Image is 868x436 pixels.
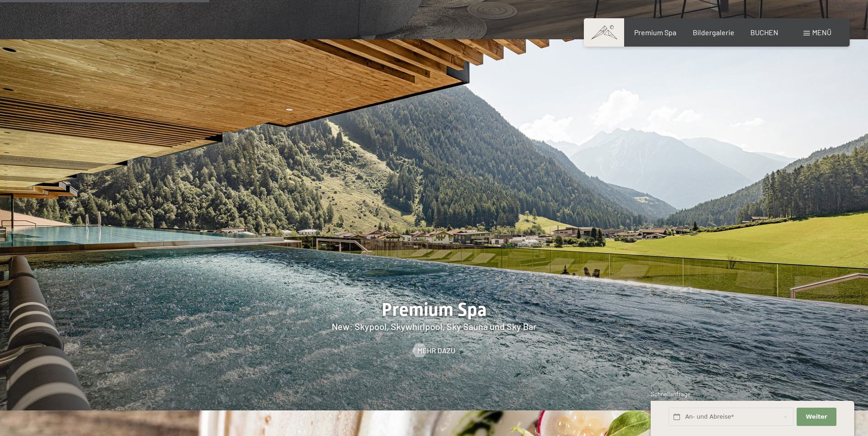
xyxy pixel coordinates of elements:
[750,28,778,37] a: BUCHEN
[797,408,836,426] button: Weiter
[651,390,690,398] span: Schnellanfrage
[693,28,734,37] a: Bildergalerie
[812,28,831,37] span: Menü
[806,413,827,421] span: Weiter
[634,28,676,37] a: Premium Spa
[417,346,455,356] span: Mehr dazu
[413,346,455,356] a: Mehr dazu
